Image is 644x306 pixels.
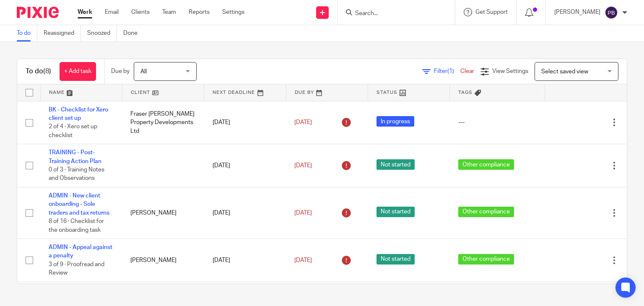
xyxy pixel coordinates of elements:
[17,7,59,18] img: Pixie
[49,193,109,216] a: ADMIN - New client onboarding - Sole traders and tax returns
[49,107,108,121] a: BK - Checklist for Xero client set up
[294,119,312,125] span: [DATE]
[458,207,514,217] span: Other compliance
[541,69,588,75] span: Select saved view
[434,68,460,74] span: Filter
[49,218,104,233] span: 8 of 16 · Checklist for the onboarding task
[49,167,104,182] span: 0 of 3 · Training Notes and Observations
[189,8,210,16] a: Reports
[294,210,312,216] span: [DATE]
[458,159,514,170] span: Other compliance
[204,239,286,282] td: [DATE]
[554,8,600,16] p: [PERSON_NAME]
[78,8,92,16] a: Work
[43,68,51,75] span: (8)
[162,8,176,16] a: Team
[377,207,415,217] span: Not started
[111,67,130,75] p: Due by
[105,8,119,16] a: Email
[458,254,514,265] span: Other compliance
[377,254,415,265] span: Not started
[122,187,204,239] td: [PERSON_NAME]
[605,6,618,19] img: svg%3E
[204,144,286,187] td: [DATE]
[49,262,104,276] span: 3 of 9 · Proofread and Review
[131,8,150,16] a: Clients
[458,90,473,95] span: Tags
[17,25,37,41] a: To do
[140,69,147,75] span: All
[49,150,101,164] a: TRAINING - Post-Training Action Plan
[49,124,97,138] span: 2 of 4 · Xero set up checklist
[26,67,51,76] h1: To do
[204,101,286,144] td: [DATE]
[87,25,117,41] a: Snoozed
[458,118,537,127] div: ---
[122,239,204,282] td: [PERSON_NAME]
[492,68,528,74] span: View Settings
[44,25,81,41] a: Reassigned
[377,116,414,127] span: In progress
[222,8,244,16] a: Settings
[447,68,454,74] span: (1)
[354,10,430,18] input: Search
[49,244,112,259] a: ADMIN - Appeal against a penalty
[122,101,204,144] td: Fraser [PERSON_NAME] Property Developments Ltd
[475,9,508,15] span: Get Support
[460,68,474,74] a: Clear
[123,25,144,41] a: Done
[377,159,415,170] span: Not started
[204,187,286,239] td: [DATE]
[60,62,96,81] a: + Add task
[294,163,312,169] span: [DATE]
[294,257,312,263] span: [DATE]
